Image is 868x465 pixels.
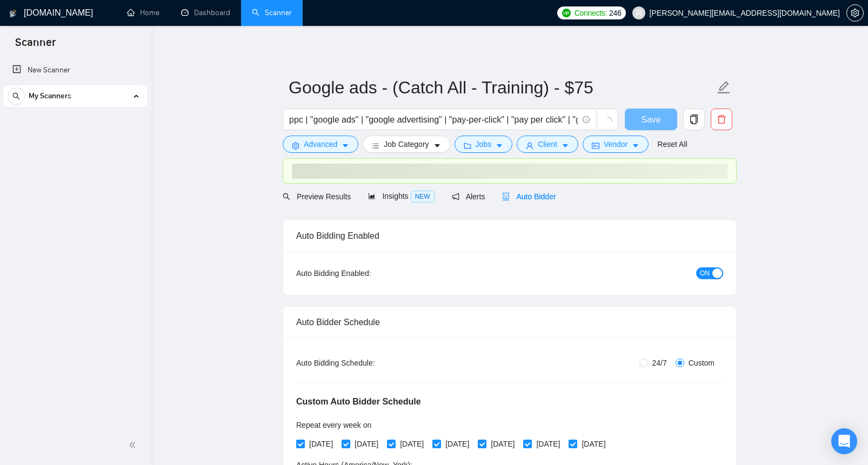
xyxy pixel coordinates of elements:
[562,141,569,150] span: caret-down
[641,113,660,126] span: Save
[363,136,450,153] button: barsJob Categorycaret-down
[577,438,610,450] span: [DATE]
[8,92,24,100] span: search
[296,220,723,251] div: Auto Bidding Enabled
[583,136,649,153] button: idcardVendorcaret-down
[396,438,428,450] span: [DATE]
[296,395,421,408] h5: Custom Auto Bidder Schedule
[9,5,17,22] img: logo
[502,192,556,201] span: Auto Bidder
[604,138,627,150] span: Vendor
[350,438,383,450] span: [DATE]
[411,191,435,203] span: NEW
[831,428,857,454] div: Open Intercom Messenger
[700,267,710,279] span: ON
[517,136,578,153] button: userClientcaret-down
[368,192,434,200] span: Insights
[283,136,358,153] button: settingAdvancedcaret-down
[538,138,557,150] span: Client
[305,438,337,450] span: [DATE]
[657,138,687,150] a: Reset All
[4,85,147,111] li: My Scanners
[496,141,503,150] span: caret-down
[486,438,519,450] span: [DATE]
[283,192,351,201] span: Preview Results
[684,357,719,369] span: Custom
[283,193,290,200] span: search
[502,193,510,200] span: robot
[455,136,513,153] button: folderJobscaret-down
[583,116,590,123] span: info-circle
[683,109,705,130] button: copy
[8,87,25,105] button: search
[711,109,732,130] button: delete
[342,141,349,150] span: caret-down
[476,138,492,150] span: Jobs
[304,138,337,150] span: Advanced
[296,357,438,369] div: Auto Bidding Schedule:
[847,9,863,17] span: setting
[452,192,485,201] span: Alerts
[846,9,864,17] a: setting
[609,7,621,19] span: 246
[625,109,677,130] button: Save
[289,74,715,101] input: Scanner name...
[648,357,671,369] span: 24/7
[464,141,471,150] span: folder
[717,80,731,95] span: edit
[6,35,64,57] span: Scanner
[562,9,571,17] img: upwork-logo.png
[129,440,139,450] span: double-left
[441,438,473,450] span: [DATE]
[603,117,612,126] span: loading
[296,307,723,338] div: Auto Bidder Schedule
[433,141,441,150] span: caret-down
[296,267,438,279] div: Auto Bidding Enabled:
[127,8,159,17] a: homeHome
[711,114,732,124] span: delete
[532,438,564,450] span: [DATE]
[4,59,147,81] li: New Scanner
[181,8,230,17] a: dashboardDashboard
[592,141,599,150] span: idcard
[252,8,292,17] a: searchScanner
[372,141,379,150] span: bars
[684,114,704,124] span: copy
[12,59,138,81] a: New Scanner
[526,141,533,150] span: user
[632,141,639,150] span: caret-down
[846,4,864,22] button: setting
[635,9,643,17] span: user
[575,7,607,19] span: Connects:
[29,85,71,107] span: My Scanners
[384,138,429,150] span: Job Category
[296,421,371,429] span: Repeat every week on
[368,192,376,200] span: area-chart
[289,113,578,126] input: Search Freelance Jobs...
[292,141,299,150] span: setting
[452,193,459,200] span: notification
